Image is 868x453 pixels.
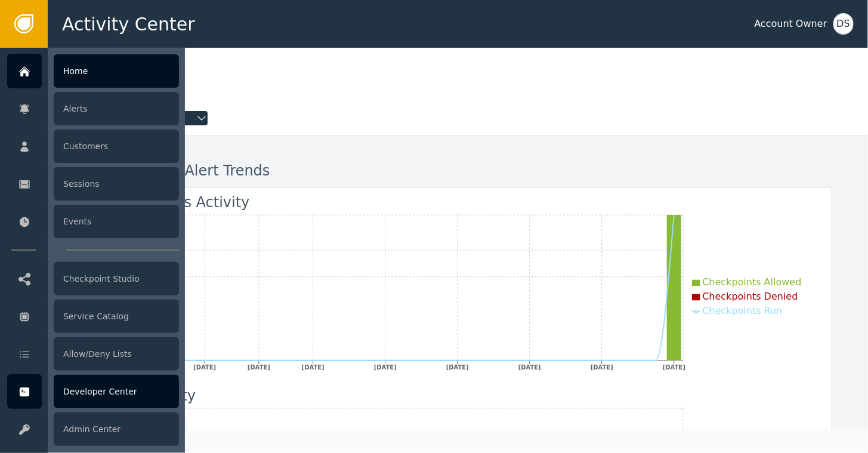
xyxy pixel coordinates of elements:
[7,374,179,409] a: Developer Center
[54,167,179,201] div: Sessions
[7,337,179,371] a: Allow/Deny Lists
[247,364,270,371] tspan: [DATE]
[54,205,179,238] div: Events
[54,262,179,295] div: Checkpoint Studio
[54,300,179,333] div: Service Catalog
[301,364,324,371] tspan: [DATE]
[663,364,685,371] tspan: [DATE]
[590,364,613,371] tspan: [DATE]
[54,130,179,163] div: Customers
[446,364,468,371] tspan: [DATE]
[7,129,179,164] a: Customers
[62,11,195,38] span: Activity Center
[54,412,179,446] div: Admin Center
[54,54,179,88] div: Home
[54,337,179,371] div: Allow/Deny Lists
[7,54,179,88] a: Home
[7,91,179,126] a: Alerts
[7,204,179,239] a: Events
[54,92,179,125] div: Alerts
[703,276,802,288] span: Checkpoints Allowed
[755,17,827,31] div: Account Owner
[7,167,179,201] a: Sessions
[193,364,216,371] tspan: [DATE]
[7,412,179,446] a: Admin Center
[703,291,798,302] span: Checkpoints Denied
[703,305,783,316] span: Checkpoints Run
[54,375,179,408] div: Developer Center
[84,66,832,92] div: Welcome
[7,299,179,334] a: Service Catalog
[833,13,854,35] button: DS
[7,261,179,296] a: Checkpoint Studio
[518,364,540,371] tspan: [DATE]
[373,364,396,371] tspan: [DATE]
